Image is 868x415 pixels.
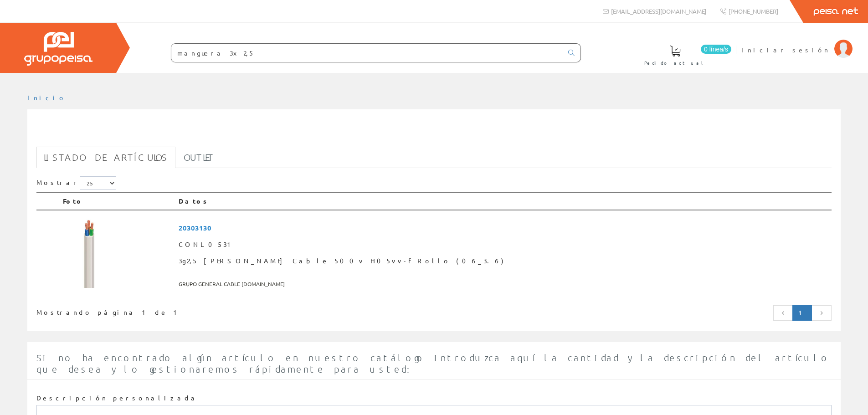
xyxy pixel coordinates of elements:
span: Si no ha encontrado algún artículo en nuestro catálogo introduzca aquí la cantidad y la descripci... [36,352,830,374]
span: Pedido actual [644,58,706,67]
span: Iniciar sesión [741,45,830,54]
a: Página actual [792,305,812,321]
th: Foto [59,193,175,210]
img: Grupo Peisa [24,32,92,66]
div: Mostrando página 1 de 1 [36,304,360,317]
label: Descripción personalizada [36,394,198,403]
img: Foto artículo 3g2,5 Blanca Cable 500v H05vv-f Rollo (06_3.6) (112.5x150) [63,220,114,288]
h1: manguera 3x2,5 [36,124,832,142]
a: Listado de artículos [36,147,175,168]
select: Mostrar [80,176,116,190]
th: Datos [175,193,832,210]
span: 3g2,5 [PERSON_NAME] Cable 500v H05vv-f Rollo (06_3.6) [179,253,828,269]
a: Página anterior [773,305,793,321]
span: [PHONE_NUMBER] [729,7,778,15]
a: Inicio [27,93,66,102]
span: 0 línea/s [701,45,731,54]
a: Iniciar sesión [741,38,853,46]
span: 20303130 [179,220,828,236]
a: Página siguiente [812,305,832,321]
a: Outlet [176,147,221,168]
span: [EMAIL_ADDRESS][DOMAIN_NAME] [611,7,706,15]
label: Mostrar [36,176,116,190]
span: GRUPO GENERAL CABLE [DOMAIN_NAME] [179,277,828,292]
span: CONL0531 [179,236,828,253]
input: Buscar ... [171,44,563,62]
